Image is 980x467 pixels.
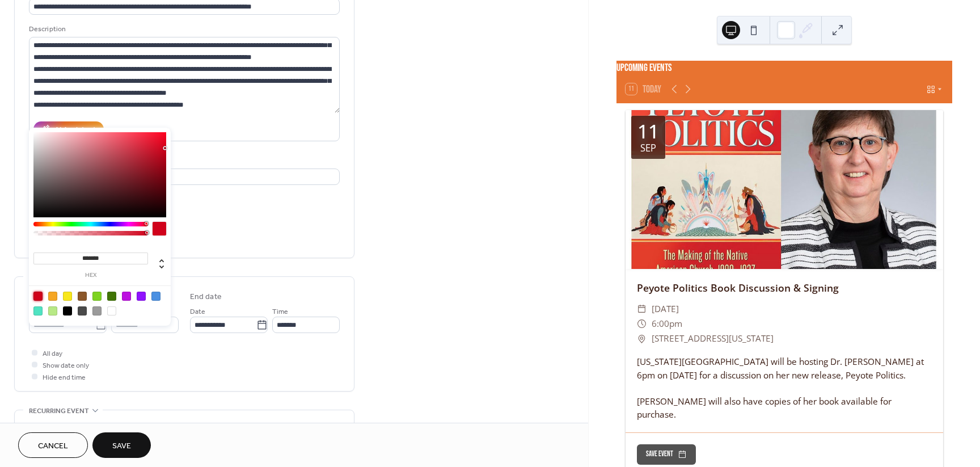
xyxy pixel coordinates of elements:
[92,306,102,315] div: #9B9B9B
[652,317,682,331] span: 6:00pm
[33,292,43,301] div: #D0021B
[272,306,288,318] span: Time
[652,302,679,317] span: [DATE]
[626,355,943,421] div: [US_STATE][GEOGRAPHIC_DATA] will be hosting Dr. [PERSON_NAME] at 6pm on [DATE] for a discussion o...
[637,331,647,346] div: ​
[29,405,89,417] span: Recurring event
[63,306,72,315] div: #000000
[652,331,774,346] span: [STREET_ADDRESS][US_STATE]
[92,292,102,301] div: #7ED321
[151,292,160,301] div: #4A90E2
[48,292,57,301] div: #F5A623
[18,432,88,458] button: Cancel
[112,440,131,452] span: Save
[43,348,62,360] span: All day
[122,292,131,301] div: #BD10E0
[190,291,222,303] div: End date
[626,280,943,295] div: Peyote Politics Book Discussion & Signing
[637,302,647,317] div: ​
[107,292,116,301] div: #417505
[54,124,96,136] div: AI Assistant
[107,306,116,315] div: #FFFFFF
[78,306,87,315] div: #4A4A4A
[48,306,57,315] div: #B8E986
[33,272,148,279] label: hex
[640,144,656,153] div: Sep
[92,432,151,458] button: Save
[637,122,659,141] div: 11
[637,444,696,465] button: Save event
[29,23,337,35] div: Description
[43,372,86,384] span: Hide end time
[137,292,146,301] div: #9013FE
[190,306,205,318] span: Date
[616,61,952,75] div: Upcoming events
[33,121,104,137] button: AI Assistant
[29,155,337,167] div: Location
[33,306,43,315] div: #50E3C2
[78,292,87,301] div: #8B572A
[63,292,72,301] div: #F8E71C
[637,317,647,331] div: ​
[38,440,68,452] span: Cancel
[43,360,89,372] span: Show date only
